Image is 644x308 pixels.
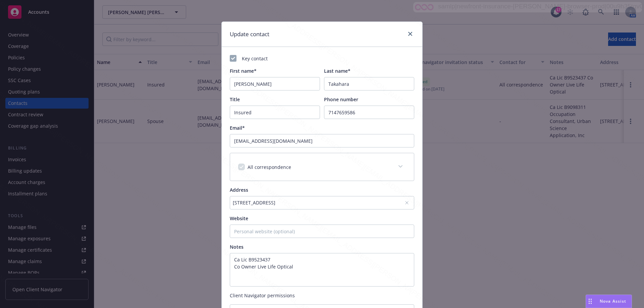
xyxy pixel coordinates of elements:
[324,68,351,74] span: Last name*
[324,77,414,90] input: Last Name
[230,196,414,209] button: [STREET_ADDRESS]
[230,187,248,193] span: Address
[230,253,414,287] textarea: Ca Lic B9523437 Co Owner Live Life Optical
[230,225,414,238] input: Personal website (optional)
[230,68,257,74] span: First name*
[230,55,414,62] div: Key contact
[230,215,248,222] span: Website
[230,106,320,119] input: e.g. CFO
[230,96,240,103] span: Title
[600,298,626,304] span: Nova Assist
[230,30,269,39] h1: Update contact
[324,96,358,103] span: Phone number
[230,125,245,131] span: Email*
[324,106,414,119] input: (xxx) xxx-xxx
[248,164,291,170] span: All correspondence
[230,77,320,90] input: First Name
[230,153,414,181] div: All correspondence
[230,134,414,147] input: example@email.com
[586,295,594,308] div: Drag to move
[230,244,244,250] span: Notes
[233,199,405,206] div: [STREET_ADDRESS]
[230,292,414,299] span: Client Navigator permissions
[406,30,414,38] a: close
[586,295,632,308] button: Nova Assist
